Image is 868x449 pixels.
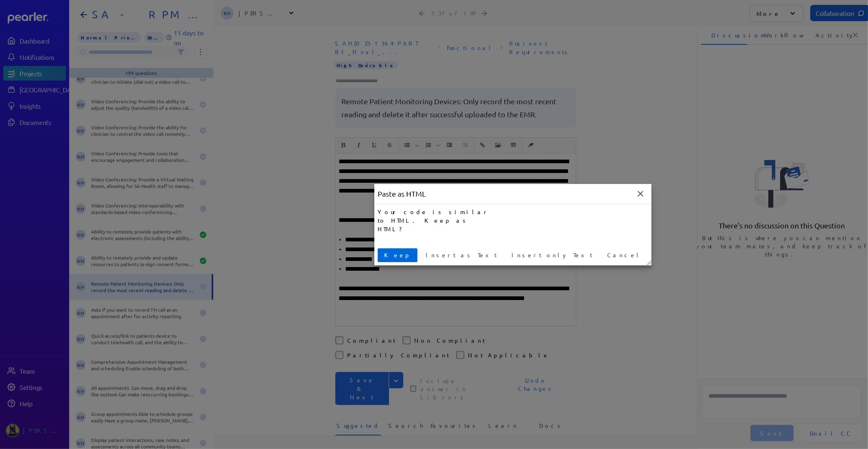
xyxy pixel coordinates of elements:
[378,208,493,233] div: Your code is similar to HTML. Keep as HTML?
[381,251,414,259] span: Keep
[422,251,500,259] span: Insert as Text
[505,248,599,262] button: Insert only Text
[601,248,648,262] button: Cancel
[508,251,596,259] span: Insert only Text
[374,184,429,204] div: Paste as HTML
[378,248,418,262] button: Keep
[604,251,645,259] span: Cancel
[419,248,503,262] button: Insert as Text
